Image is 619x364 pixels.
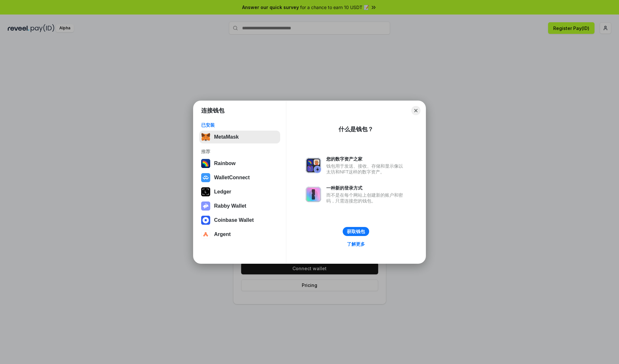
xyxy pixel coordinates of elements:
[214,231,231,237] div: Argent
[347,229,365,234] div: 获取钱包
[201,107,224,114] h1: 连接钱包
[306,158,321,173] img: svg+xml,%3Csvg%20xmlns%3D%22http%3A%2F%2Fwww.w3.org%2F2000%2Fsvg%22%20fill%3D%22none%22%20viewBox...
[201,173,210,182] img: svg+xml,%3Csvg%20width%3D%2228%22%20height%3D%2228%22%20viewBox%3D%220%200%2028%2028%22%20fill%3D...
[201,216,210,225] img: svg+xml,%3Csvg%20width%3D%2228%22%20height%3D%2228%22%20viewBox%3D%220%200%2028%2028%22%20fill%3D...
[214,217,254,223] div: Coinbase Wallet
[201,187,210,196] img: svg+xml,%3Csvg%20xmlns%3D%22http%3A%2F%2Fwww.w3.org%2F2000%2Fsvg%22%20width%3D%2228%22%20height%3...
[199,171,280,184] button: WalletConnect
[199,185,280,198] button: Ledger
[214,203,246,209] div: Rabby Wallet
[199,157,280,170] button: Rainbow
[201,230,210,239] img: svg+xml,%3Csvg%20width%3D%2228%22%20height%3D%2228%22%20viewBox%3D%220%200%2028%2028%22%20fill%3D...
[326,156,406,162] div: 您的数字资产之家
[326,163,406,175] div: 钱包用于发送、接收、存储和显示像以太坊和NFT这样的数字资产。
[326,185,406,191] div: 一种新的登录方式
[201,159,210,168] img: svg+xml,%3Csvg%20width%3D%22120%22%20height%3D%22120%22%20viewBox%3D%220%200%20120%20120%22%20fil...
[201,149,278,154] div: 推荐
[411,106,420,115] button: Close
[199,214,280,227] button: Coinbase Wallet
[343,227,369,236] button: 获取钱包
[199,200,280,212] button: Rabby Wallet
[214,161,236,166] div: Rainbow
[347,241,365,247] div: 了解更多
[339,125,373,133] div: 什么是钱包？
[201,133,210,142] img: svg+xml,%3Csvg%20fill%3D%22none%22%20height%3D%2233%22%20viewBox%3D%220%200%2035%2033%22%20width%...
[201,202,210,211] img: svg+xml,%3Csvg%20xmlns%3D%22http%3A%2F%2Fwww.w3.org%2F2000%2Fsvg%22%20fill%3D%22none%22%20viewBox...
[199,228,280,241] button: Argent
[326,192,406,204] div: 而不是在每个网站上创建新的账户和密码，只需连接您的钱包。
[199,131,280,143] button: MetaMask
[343,240,369,248] a: 了解更多
[214,189,231,195] div: Ledger
[214,134,239,140] div: MetaMask
[214,175,250,181] div: WalletConnect
[201,122,278,128] div: 已安装
[306,187,321,202] img: svg+xml,%3Csvg%20xmlns%3D%22http%3A%2F%2Fwww.w3.org%2F2000%2Fsvg%22%20fill%3D%22none%22%20viewBox...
